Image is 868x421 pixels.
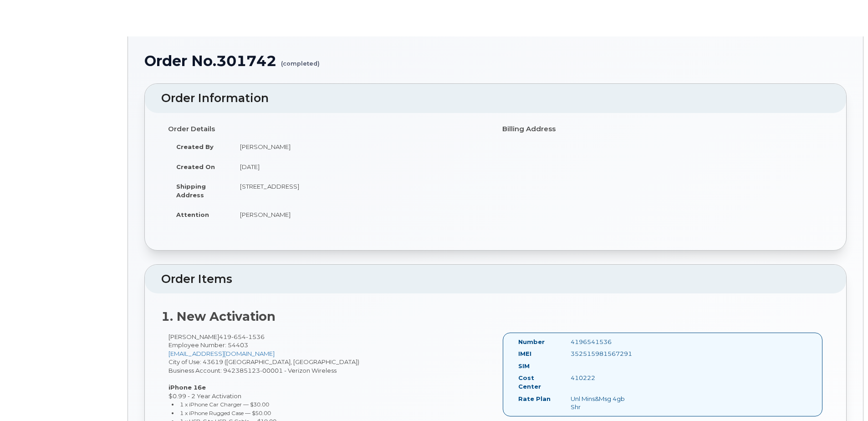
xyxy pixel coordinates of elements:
td: [PERSON_NAME] [232,137,489,157]
h4: Order Details [168,125,489,133]
h2: Order Items [161,273,830,286]
span: 654 [231,333,246,340]
div: 4196541536 [564,338,637,346]
strong: Created On [176,163,215,170]
strong: 1. New Activation [161,309,276,324]
small: 1 x iPhone Rugged Case — $50.00 [180,410,271,416]
small: 1 x iPhone Car Charger — $30.00 [180,401,269,408]
div: 410222 [564,374,637,382]
label: SIM [518,362,530,370]
a: [EMAIL_ADDRESS][DOMAIN_NAME] [168,350,275,357]
div: Unl Mins&Msg 4gb Shr [564,395,637,411]
strong: Attention [176,211,209,218]
td: [DATE] [232,157,489,177]
label: Rate Plan [518,395,551,403]
span: 419 [219,333,265,340]
td: [STREET_ADDRESS] [232,176,489,205]
span: Employee Number: 54403 [168,341,248,349]
h1: Order No.301742 [144,53,847,69]
label: IMEI [518,349,531,358]
h4: Billing Address [502,125,823,133]
small: (completed) [281,53,320,67]
td: [PERSON_NAME] [232,205,489,225]
strong: Created By [176,143,214,150]
strong: Shipping Address [176,183,206,199]
span: 1536 [246,333,265,340]
label: Cost Center [518,374,557,390]
label: Number [518,338,545,346]
strong: iPhone 16e [168,384,206,391]
div: 352515981567291 [564,349,637,358]
h2: Order Information [161,92,830,105]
